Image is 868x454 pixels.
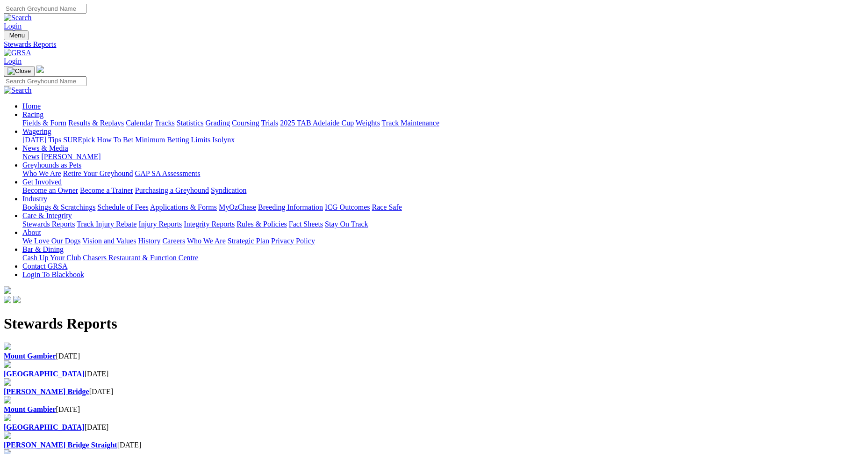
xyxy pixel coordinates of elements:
[4,352,56,360] a: Mount Gambier
[22,169,864,178] div: Greyhounds as Pets
[22,203,864,212] div: Industry
[22,254,864,262] div: Bar & Dining
[4,370,864,378] div: [DATE]
[4,378,11,386] img: file-red.svg
[4,405,56,413] a: Mount Gambier
[22,254,81,262] a: Cash Up Your Club
[22,153,39,161] a: News
[22,136,61,144] a: [DATE] Tips
[232,119,259,127] a: Coursing
[162,237,185,245] a: Careers
[126,119,153,127] a: Calendar
[41,153,100,161] a: [PERSON_NAME]
[22,119,66,127] a: Fields & Form
[356,119,380,127] a: Weights
[187,237,226,245] a: Who We Are
[4,57,22,65] a: Login
[4,360,11,368] img: file-red.svg
[80,186,133,194] a: Become a Trainer
[63,136,95,144] a: SUREpick
[22,271,84,278] a: Login To Blackbook
[63,169,133,177] a: Retire Your Greyhound
[150,203,217,211] a: Applications & Forms
[219,203,256,211] a: MyOzChase
[4,76,86,86] input: Search
[280,119,354,127] a: 2025 TAB Adelaide Cup
[4,343,11,350] img: file-red.svg
[184,220,235,228] a: Integrity Reports
[155,119,175,127] a: Tracks
[211,186,246,194] a: Syndication
[4,49,31,57] img: GRSA
[228,237,269,245] a: Strategic Plan
[97,136,134,144] a: How To Bet
[22,203,95,211] a: Bookings & Scratchings
[4,396,11,403] img: file-red.svg
[135,136,210,144] a: Minimum Betting Limits
[372,203,402,211] a: Race Safe
[22,195,47,203] a: Industry
[4,4,86,14] input: Search
[36,66,44,73] img: logo-grsa-white.png
[9,32,25,39] span: Menu
[4,370,85,378] a: [GEOGRAPHIC_DATA]
[138,220,182,228] a: Injury Reports
[4,388,864,396] div: [DATE]
[325,203,370,211] a: ICG Outcomes
[4,423,85,431] b: [GEOGRAPHIC_DATA]
[22,220,864,228] div: Care & Integrity
[4,30,29,40] button: Toggle navigation
[22,186,78,194] a: Become an Owner
[83,254,198,262] a: Chasers Restaurant & Function Centre
[7,67,31,75] img: Close
[77,220,136,228] a: Track Injury Rebate
[4,388,89,395] a: [PERSON_NAME] Bridge
[22,186,864,195] div: Get Involved
[289,220,323,228] a: Fact Sheets
[135,169,201,177] a: GAP SA Assessments
[22,144,68,152] a: News & Media
[82,237,136,245] a: Vision and Values
[22,136,864,144] div: Wagering
[4,441,117,449] a: [PERSON_NAME] Bridge Straight
[22,127,51,135] a: Wagering
[22,161,81,169] a: Greyhounds as Pets
[68,119,124,127] a: Results & Replays
[4,86,32,95] img: Search
[261,119,278,127] a: Trials
[212,136,235,144] a: Isolynx
[22,153,864,161] div: News & Media
[382,119,439,127] a: Track Maintenance
[22,262,67,270] a: Contact GRSA
[22,212,72,220] a: Care & Integrity
[135,186,209,194] a: Purchasing a Greyhound
[4,352,864,360] div: [DATE]
[4,286,11,294] img: logo-grsa-white.png
[271,237,315,245] a: Privacy Policy
[4,405,864,414] div: [DATE]
[4,14,32,22] img: Search
[22,228,41,236] a: About
[97,203,148,211] a: Schedule of Fees
[22,102,41,110] a: Home
[237,220,287,228] a: Rules & Policies
[22,110,43,118] a: Racing
[13,296,21,303] img: twitter.svg
[4,441,864,449] div: [DATE]
[206,119,230,127] a: Grading
[4,423,864,432] div: [DATE]
[325,220,368,228] a: Stay On Track
[22,237,864,245] div: About
[4,40,864,49] a: Stewards Reports
[22,237,80,245] a: We Love Our Dogs
[4,414,11,421] img: file-red.svg
[22,119,864,127] div: Racing
[4,22,22,30] a: Login
[22,169,61,177] a: Who We Are
[177,119,204,127] a: Statistics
